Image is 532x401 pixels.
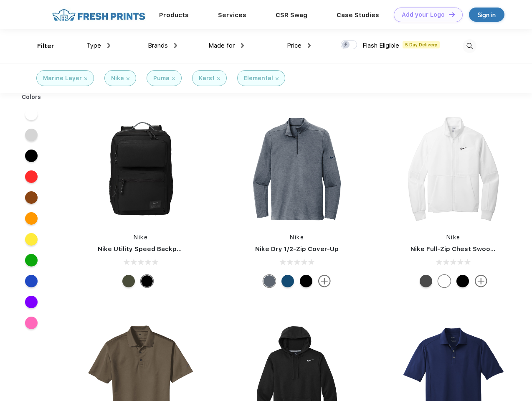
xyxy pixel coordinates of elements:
[290,234,304,241] a: Nike
[199,74,215,83] div: Karst
[148,42,168,49] span: Brands
[403,41,440,48] span: 5 Day Delivery
[255,245,339,253] a: Nike Dry 1/2-Zip Cover-Up
[98,245,188,253] a: Nike Utility Speed Backpack
[85,114,196,225] img: func=resize&h=266
[174,43,177,48] img: dropdown.png
[15,93,48,102] div: Colors
[402,11,445,18] div: Add your Logo
[469,8,504,22] a: Sign in
[410,245,522,253] a: Nike Full-Zip Chest Swoosh Jacket
[478,10,496,20] div: Sign in
[420,275,432,287] div: Anthracite
[300,275,312,287] div: Black
[456,275,469,287] div: Black
[217,77,220,80] img: filter_cancel.svg
[241,114,352,225] img: func=resize&h=266
[208,42,235,49] span: Made for
[241,43,244,48] img: dropdown.png
[107,43,110,48] img: dropdown.png
[287,42,301,49] span: Price
[153,74,170,83] div: Puma
[276,11,307,19] a: CSR Swag
[141,275,153,287] div: Black
[281,275,294,287] div: Gym Blue
[159,11,189,19] a: Products
[475,275,487,287] img: more.svg
[127,77,129,80] img: filter_cancel.svg
[398,114,509,225] img: func=resize&h=266
[449,12,455,17] img: DT
[463,39,476,53] img: desktop_search.svg
[134,234,148,241] a: Nike
[84,77,87,80] img: filter_cancel.svg
[172,77,175,80] img: filter_cancel.svg
[318,275,331,287] img: more.svg
[244,74,273,83] div: Elemental
[111,74,124,83] div: Nike
[446,234,461,241] a: Nike
[86,42,101,49] span: Type
[276,77,279,80] img: filter_cancel.svg
[37,41,54,51] div: Filter
[263,275,276,287] div: Navy Heather
[362,42,399,49] span: Flash Eligible
[218,11,246,19] a: Services
[50,8,148,22] img: fo%20logo%202.webp
[43,74,82,83] div: Marine Layer
[308,43,311,48] img: dropdown.png
[122,275,135,287] div: Cargo Khaki
[438,275,451,287] div: White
